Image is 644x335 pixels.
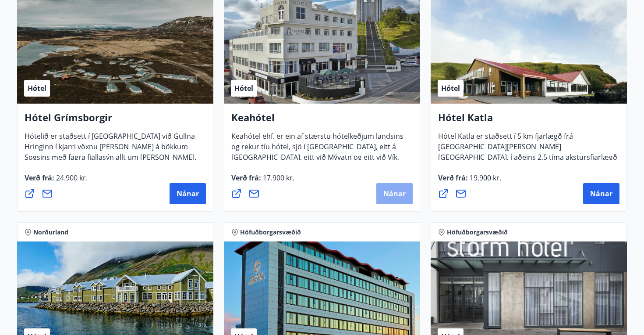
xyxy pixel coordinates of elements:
[170,183,206,204] button: Nánar
[583,183,619,204] button: Nánar
[438,173,501,190] span: Verð frá :
[28,83,46,93] span: Hótel
[33,228,68,237] span: Norðurland
[231,173,294,190] span: Verð frá :
[54,173,88,183] span: 24.900 kr.
[234,83,253,93] span: Hótel
[261,173,294,183] span: 17.900 kr.
[438,111,619,131] h4: Hótel Katla
[25,131,196,190] span: Hótelið er staðsett í [GEOGRAPHIC_DATA] við Gullna Hringinn í kjarri vöxnu [PERSON_NAME] á bökkum...
[376,183,413,204] button: Nánar
[590,189,612,198] span: Nánar
[383,189,406,198] span: Nánar
[25,111,206,131] h4: Hótel Grímsborgir
[231,131,403,190] span: Keahótel ehf. er ein af stærstu hótelkeðjum landsins og rekur tíu hótel, sjö í [GEOGRAPHIC_DATA],...
[468,173,501,183] span: 19.900 kr.
[441,83,460,93] span: Hótel
[25,173,88,190] span: Verð frá :
[240,228,301,237] span: Höfuðborgarsvæðið
[438,131,617,180] span: Hótel Katla er staðsett í 5 km fjarlægð frá [GEOGRAPHIC_DATA][PERSON_NAME][GEOGRAPHIC_DATA], í að...
[447,228,508,237] span: Höfuðborgarsvæðið
[231,111,413,131] h4: Keahótel
[177,189,199,198] span: Nánar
